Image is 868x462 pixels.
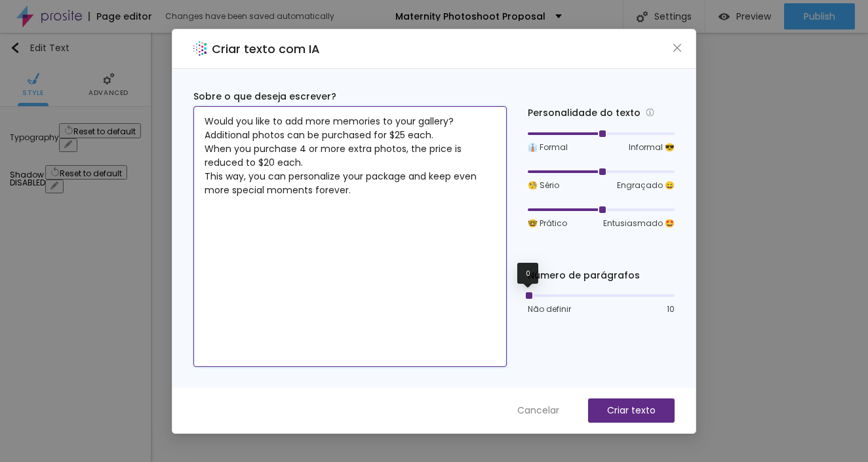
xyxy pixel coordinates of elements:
[528,142,568,153] span: 👔 Formal
[528,180,559,191] span: 🧐 Sério
[672,43,682,53] span: close
[193,106,507,367] textarea: Would you like to add more memories to your gallery? Additional photos can be purchased for $25 e...
[212,40,320,58] h2: Criar texto com IA
[528,269,675,282] div: Número de parágrafos
[504,398,572,423] button: Cancelar
[629,142,675,153] span: Informal 😎
[671,41,684,54] button: Close
[588,398,675,423] button: Criar texto
[607,404,656,417] p: Criar texto
[528,106,675,121] div: Personalidade do texto
[603,218,675,229] span: Entusiasmado 🤩
[193,90,507,104] div: Sobre o que deseja escrever?
[617,180,675,191] span: Engraçado 😄
[667,303,675,315] span: 10
[528,303,571,315] span: Não definir
[517,263,538,284] div: 0
[528,218,567,229] span: 🤓 Prático
[517,404,559,417] span: Cancelar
